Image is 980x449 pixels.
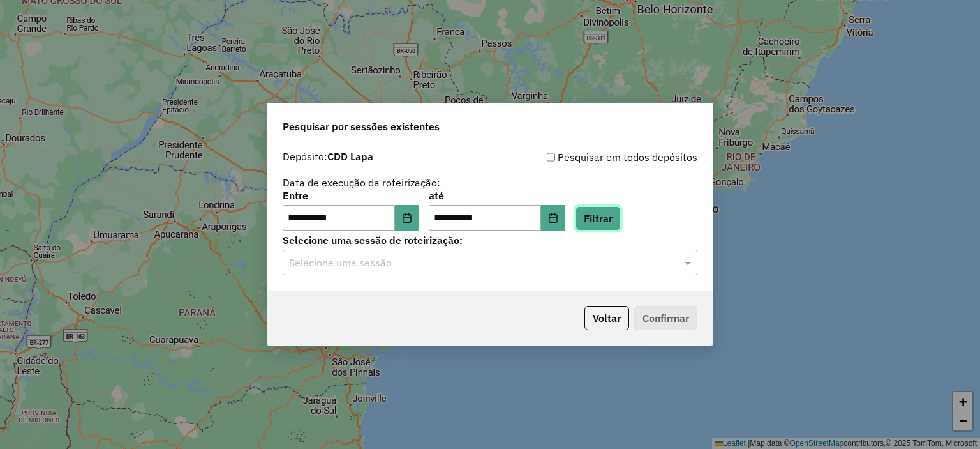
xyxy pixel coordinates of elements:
button: Voltar [584,306,629,330]
label: Entre [283,188,419,203]
button: Choose Date [395,205,419,231]
label: Data de execução da roteirização: [283,175,440,190]
div: Pesquisar em todos depósitos [490,149,697,165]
span: Pesquisar por sessões existentes [283,119,440,134]
label: Depósito: [283,149,373,164]
label: Selecione uma sessão de roteirização: [283,232,697,248]
button: Choose Date [541,205,565,231]
strong: CDD Lapa [327,150,373,163]
button: Filtrar [575,206,621,231]
label: até [429,188,565,203]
